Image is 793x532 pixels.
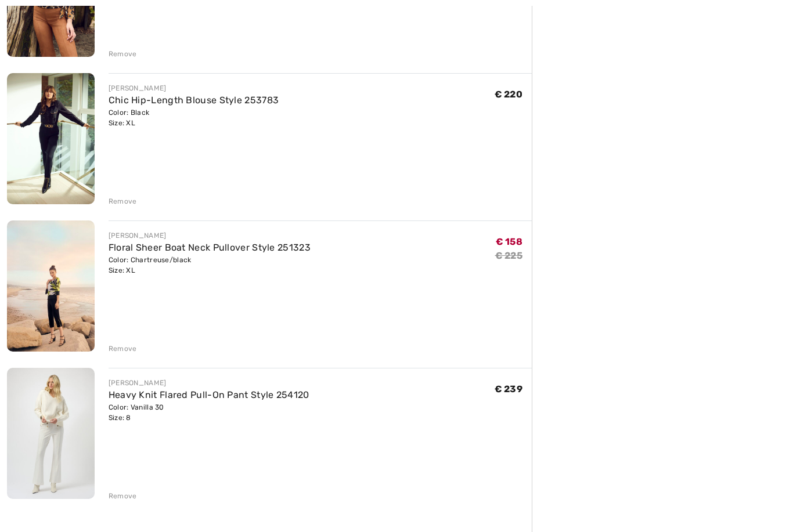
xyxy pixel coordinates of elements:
div: Color: Vanilla 30 Size: 8 [109,402,309,423]
s: € 225 [495,250,523,261]
div: Color: Black Size: XL [109,107,279,128]
span: € 158 [496,236,523,247]
a: Heavy Knit Flared Pull-On Pant Style 254120 [109,389,309,400]
img: Heavy Knit Flared Pull-On Pant Style 254120 [7,368,95,499]
div: [PERSON_NAME] [109,83,279,93]
div: Remove [109,343,137,354]
span: € 220 [495,89,523,100]
div: Remove [109,491,137,501]
div: Remove [109,49,137,59]
div: [PERSON_NAME] [109,378,309,388]
div: Color: Chartreuse/black Size: XL [109,255,311,276]
img: Floral Sheer Boat Neck Pullover Style 251323 [7,220,95,352]
a: Chic Hip-Length Blouse Style 253783 [109,95,279,106]
div: [PERSON_NAME] [109,230,311,241]
a: Floral Sheer Boat Neck Pullover Style 251323 [109,242,311,253]
div: Remove [109,196,137,207]
img: Chic Hip-Length Blouse Style 253783 [7,73,95,204]
span: € 239 [495,383,523,395]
